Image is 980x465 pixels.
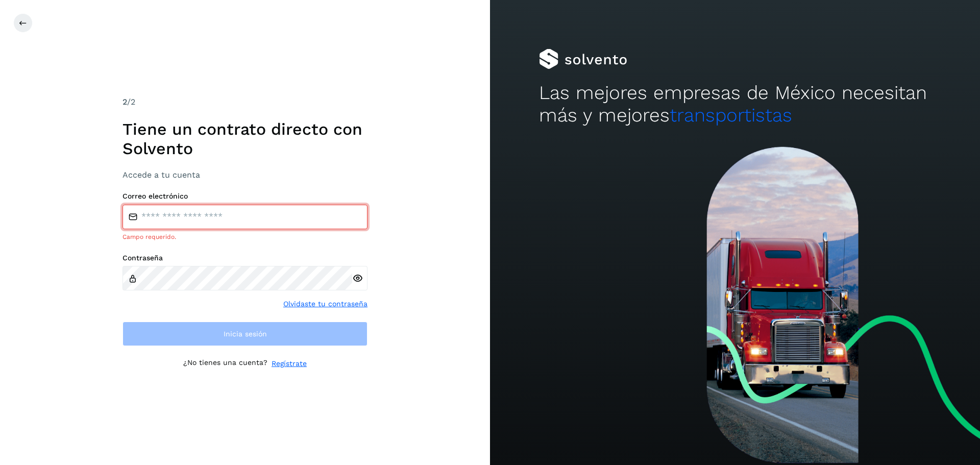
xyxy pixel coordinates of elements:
h1: Tiene un contrato directo con Solvento [122,119,367,159]
a: Regístrate [272,358,307,369]
h3: Accede a tu cuenta [122,170,367,180]
span: 2 [122,97,127,107]
div: /2 [122,96,367,108]
label: Correo electrónico [122,192,367,201]
span: Inicia sesión [224,330,267,337]
button: Inicia sesión [122,322,367,346]
span: transportistas [670,104,792,126]
label: Contraseña [122,254,367,262]
p: ¿No tienes una cuenta? [183,358,267,369]
div: Campo requerido. [122,232,367,241]
h2: Las mejores empresas de México necesitan más y mejores [539,82,931,127]
a: Olvidaste tu contraseña [283,299,367,309]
